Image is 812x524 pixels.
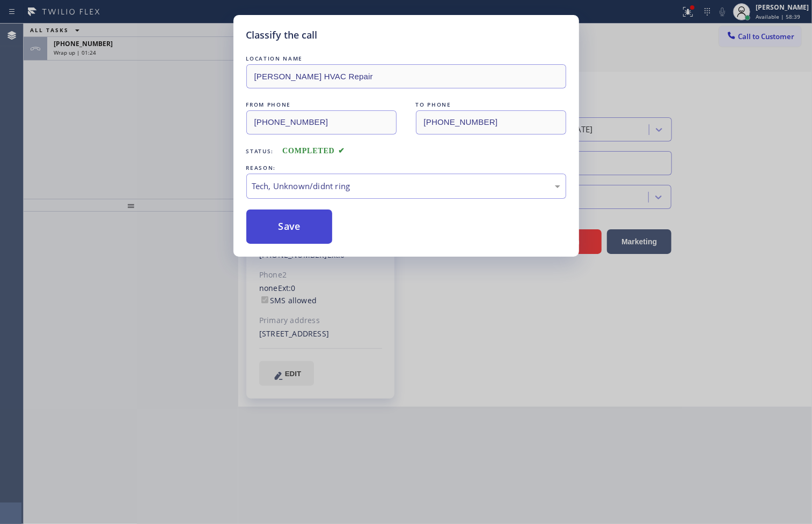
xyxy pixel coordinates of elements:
[246,209,333,244] button: Save
[246,162,566,174] div: REASON:
[246,28,318,42] h5: Classify the call
[246,99,397,110] div: FROM PHONE
[246,53,566,64] div: LOCATION NAME
[252,180,560,192] div: Tech, Unknown/didnt ring
[246,110,397,134] input: From phone
[416,99,566,110] div: TO PHONE
[282,147,345,155] span: COMPLETED
[246,147,274,155] span: Status:
[416,110,566,134] input: To phone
